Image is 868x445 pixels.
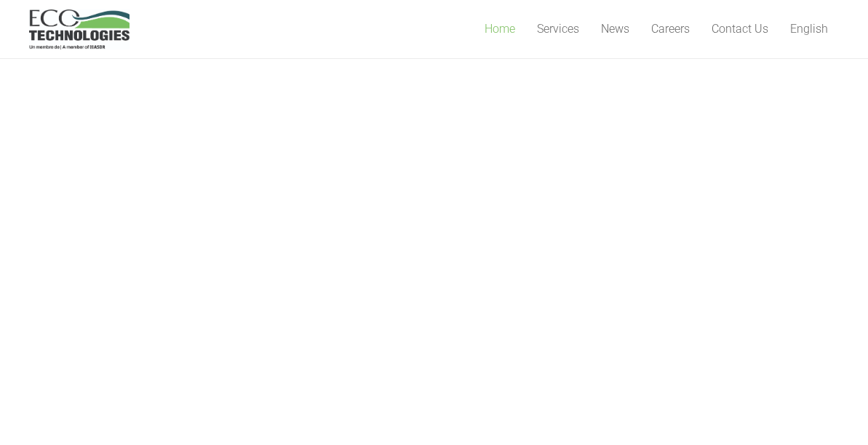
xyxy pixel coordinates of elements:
[485,22,515,36] span: Home
[537,22,579,36] span: Services
[790,22,828,36] span: English
[712,22,768,36] span: Contact Us
[601,22,629,36] span: News
[651,22,690,36] span: Careers
[29,9,130,50] a: logo_EcoTech_ASDR_RGB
